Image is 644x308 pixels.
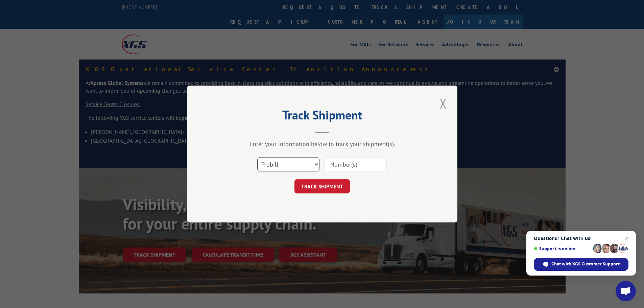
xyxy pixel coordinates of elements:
[534,258,628,271] span: Chat with XGS Customer Support
[534,236,628,241] span: Questions? Chat with us!
[221,110,424,123] h2: Track Shipment
[616,281,636,301] a: Open chat
[221,140,424,148] div: Enter your information below to track your shipment(s).
[437,94,449,113] button: Close modal
[534,246,591,251] span: Support is online
[294,179,350,193] button: TRACK SHIPMENT
[325,157,387,171] input: Number(s)
[551,261,620,267] span: Chat with XGS Customer Support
